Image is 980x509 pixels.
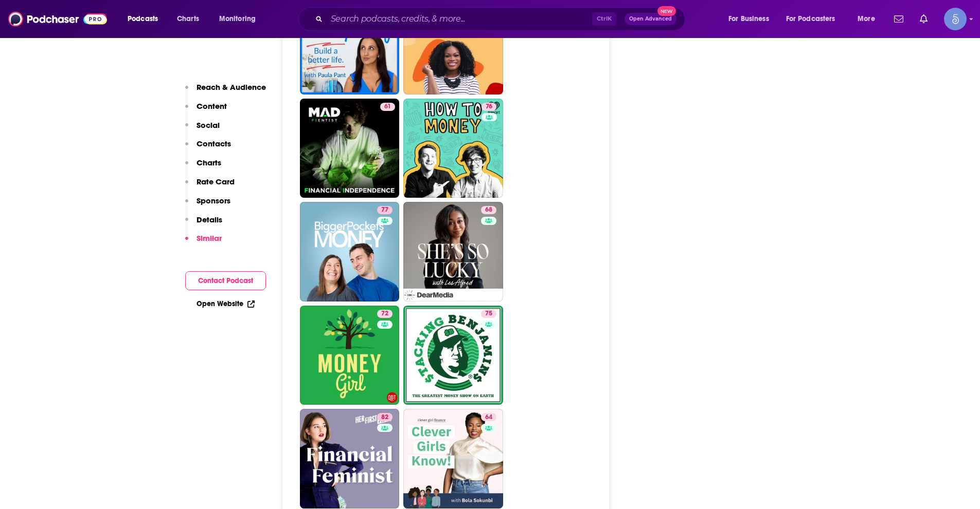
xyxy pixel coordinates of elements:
a: 68 [481,206,496,214]
a: 72 [300,306,400,405]
span: 68 [485,205,492,215]
a: 61 [380,103,395,111]
button: Contacts [185,139,231,158]
input: Search podcasts, credits, & more... [327,11,592,27]
span: Logged in as Spiral5-G1 [944,8,967,30]
a: 68 [403,202,503,301]
button: Charts [185,158,221,177]
button: Contact Podcast [185,271,266,290]
p: Rate Card [197,177,235,186]
a: Show notifications dropdown [916,10,932,28]
a: 77 [300,202,400,301]
button: Details [185,215,222,234]
span: Podcasts [128,12,158,26]
span: For Business [728,12,769,26]
a: 75 [403,306,503,405]
a: 61 [300,99,400,198]
p: Charts [197,158,221,167]
span: 75 [485,309,492,319]
div: Search podcasts, credits, & more... [308,7,695,31]
a: 82 [300,409,400,508]
button: open menu [120,11,171,27]
button: open menu [212,11,269,27]
a: Show notifications dropdown [890,10,907,28]
img: Podchaser - Follow, Share and Rate Podcasts [8,9,107,29]
button: Social [185,120,220,139]
button: Open AdvancedNew [625,13,676,25]
button: Content [185,101,227,120]
img: User Profile [944,8,967,30]
span: 61 [384,102,391,112]
a: 76 [482,103,496,111]
a: 75 [481,310,496,318]
span: 76 [486,102,492,112]
span: 82 [381,412,388,423]
span: 64 [485,412,492,423]
button: Rate Card [185,177,235,196]
span: New [657,6,676,16]
a: 77 [377,206,393,214]
span: Monitoring [219,12,256,26]
button: Sponsors [185,196,230,215]
p: Details [197,215,222,224]
p: Content [197,101,227,111]
p: Contacts [197,139,231,148]
span: Ctrl K [592,12,616,26]
p: Reach & Audience [197,82,266,92]
a: 76 [403,99,503,198]
a: 82 [377,413,393,421]
button: Show profile menu [944,8,967,30]
button: open menu [721,11,782,27]
p: Sponsors [197,196,230,205]
a: 64 [403,409,503,508]
span: For Podcasters [786,12,835,26]
p: Similar [197,233,222,243]
button: Reach & Audience [185,82,266,101]
span: Open Advanced [629,16,672,22]
button: open menu [779,11,850,27]
span: 77 [381,205,388,215]
a: 64 [481,413,496,421]
button: Similar [185,233,222,252]
a: Charts [170,11,205,27]
button: open menu [850,11,888,27]
span: Charts [177,12,199,26]
span: 72 [381,309,388,319]
a: 72 [377,310,393,318]
span: More [858,12,875,26]
a: Open Website [197,299,255,308]
p: Social [197,120,220,130]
